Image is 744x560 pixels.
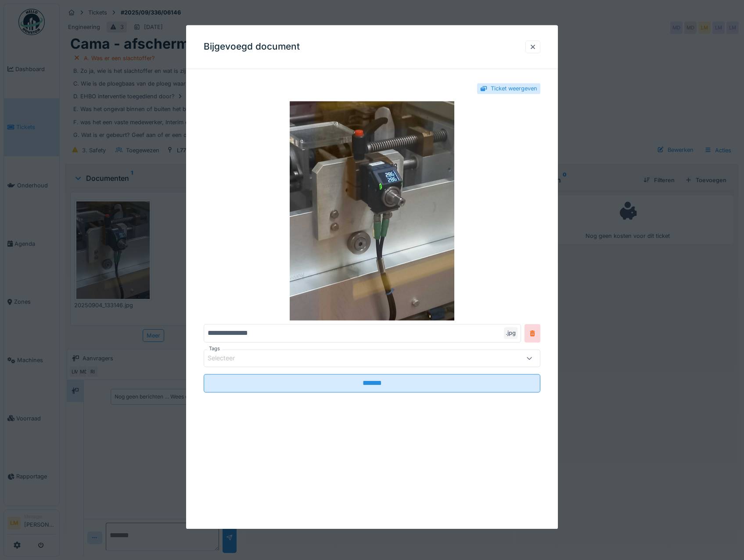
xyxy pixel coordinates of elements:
label: Tags [207,345,222,353]
div: Selecteer [208,354,247,363]
img: dcc07544-eb5e-49e4-8eea-dd1efa851a34-20250904_133146.jpg [204,101,541,321]
div: .jpg [504,327,518,339]
div: Ticket weergeven [491,84,537,93]
h3: Bijgevoegd document [204,41,300,52]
